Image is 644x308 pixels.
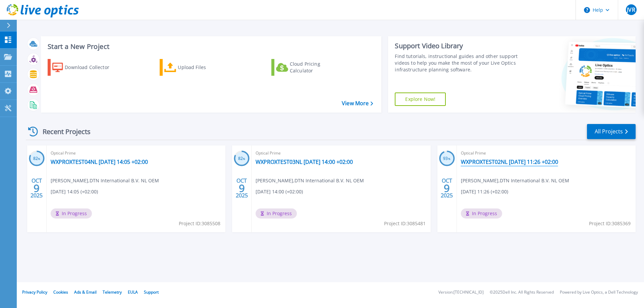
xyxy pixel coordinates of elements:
[461,159,558,165] a: WXPROXTEST02NL [DATE] 11:26 +02:00
[48,43,373,50] h3: Start a New Project
[589,220,631,227] span: Project ID: 3085369
[26,123,100,140] div: Recent Projects
[29,155,45,163] h3: 82
[256,188,303,195] span: [DATE] 14:00 (+02:00)
[444,185,450,191] span: 9
[235,176,248,200] div: OCT 2025
[74,289,97,295] a: Ads & Email
[395,93,446,106] a: Explore Now!
[342,100,373,107] a: View More
[461,188,508,195] span: [DATE] 11:26 (+02:00)
[65,61,118,74] div: Download Collector
[256,159,353,165] a: WXPROXTEST03NL [DATE] 14:00 +02:00
[256,208,297,219] span: In Progress
[51,208,92,219] span: In Progress
[103,289,122,295] a: Telemetry
[560,290,638,295] li: Powered by Live Optics, a Dell Technology
[53,289,68,295] a: Cookies
[461,208,502,219] span: In Progress
[234,155,250,163] h3: 82
[30,176,43,200] div: OCT 2025
[384,220,426,227] span: Project ID: 3085481
[51,188,98,195] span: [DATE] 14:05 (+02:00)
[243,157,245,161] span: %
[38,157,40,161] span: %
[128,289,138,295] a: EULA
[22,289,47,295] a: Privacy Policy
[587,124,636,139] a: All Projects
[34,185,40,191] span: 9
[179,220,220,227] span: Project ID: 3085508
[51,149,221,157] span: Optical Prime
[461,149,632,157] span: Optical Prime
[51,159,148,165] a: WXPROXTEST04NL [DATE] 14:05 +02:00
[48,59,122,76] a: Download Collector
[290,61,343,74] div: Cloud Pricing Calculator
[144,289,159,295] a: Support
[395,53,521,73] div: Find tutorials, instructional guides and other support videos to help you make the most of your L...
[461,177,569,184] span: [PERSON_NAME] , DTN International B.V. NL OEM
[160,59,234,76] a: Upload Files
[448,157,450,161] span: %
[239,185,245,191] span: 9
[256,149,426,157] span: Optical Prime
[490,290,554,295] li: © 2025 Dell Inc. All Rights Reserved
[256,177,364,184] span: [PERSON_NAME] , DTN International B.V. NL OEM
[271,59,346,76] a: Cloud Pricing Calculator
[440,176,453,200] div: OCT 2025
[395,42,521,50] div: Support Video Library
[627,7,635,12] span: JVR
[51,177,159,184] span: [PERSON_NAME] , DTN International B.V. NL OEM
[438,290,484,295] li: Version: [TECHNICAL_ID]
[178,61,231,74] div: Upload Files
[439,155,455,163] h3: 93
